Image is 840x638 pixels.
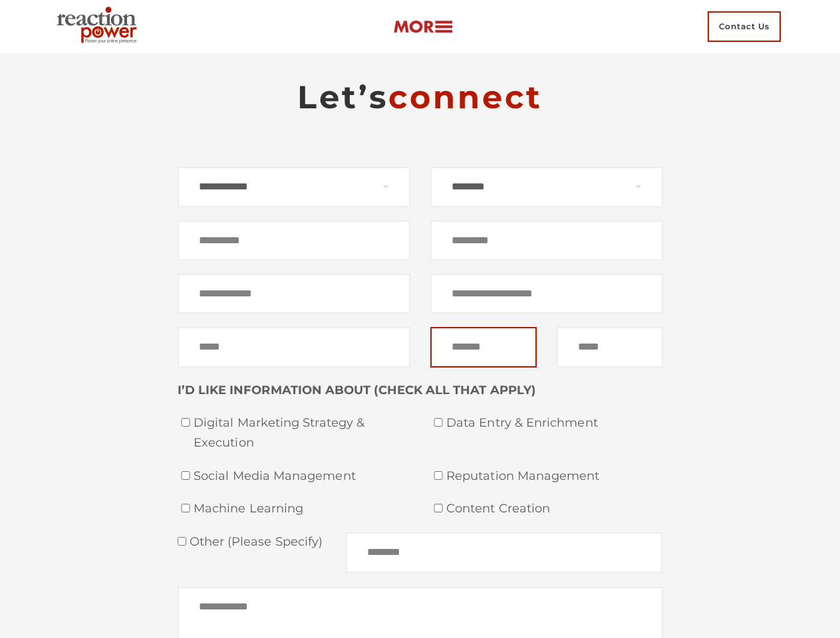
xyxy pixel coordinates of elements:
span: Social Media Management [194,467,410,486]
span: Machine Learning [194,499,410,519]
span: Digital Marketing Strategy & Execution [194,413,410,453]
span: Data Entry & Enrichment [446,413,663,433]
span: Contact Us [708,11,781,42]
span: Reputation Management [446,467,663,486]
img: Executive Branding | Personal Branding Agency [51,3,148,51]
span: connect [388,78,543,116]
img: more-btn.png [393,19,453,35]
h2: Let’s [178,77,663,117]
span: Other (please specify) [186,534,323,549]
strong: I’D LIKE INFORMATION ABOUT (CHECK ALL THAT APPLY) [178,383,536,397]
span: Content Creation [446,499,663,519]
